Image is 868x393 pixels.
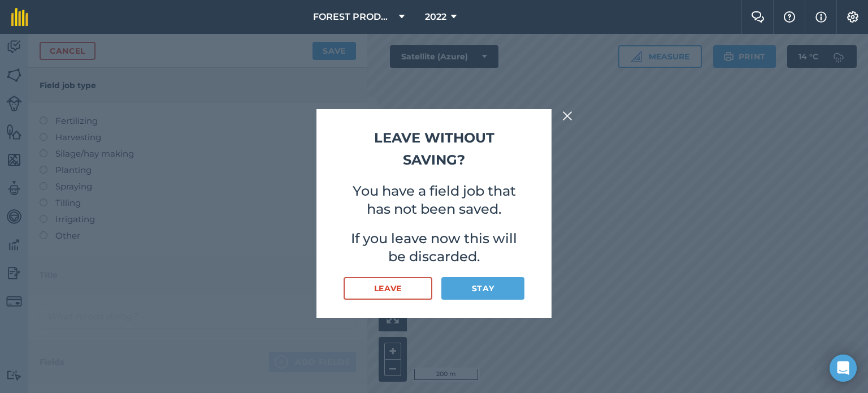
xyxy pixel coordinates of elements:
button: Leave [344,277,432,300]
p: You have a field job that has not been saved. [344,182,524,218]
p: If you leave now this will be discarded. [344,230,524,266]
h2: Leave without saving? [344,127,524,171]
img: svg+xml;base64,PHN2ZyB4bWxucz0iaHR0cDovL3d3dy53My5vcmcvMjAwMC9zdmciIHdpZHRoPSIyMiIgaGVpZ2h0PSIzMC... [562,109,572,123]
button: Stay [441,277,524,300]
img: A question mark icon [783,11,796,23]
div: Open Intercom Messenger [830,355,857,382]
img: A cog icon [846,11,860,23]
img: fieldmargin Logo [11,8,28,26]
img: svg+xml;base64,PHN2ZyB4bWxucz0iaHR0cDovL3d3dy53My5vcmcvMjAwMC9zdmciIHdpZHRoPSIxNyIgaGVpZ2h0PSIxNy... [815,10,827,24]
span: 2022 [425,10,446,24]
img: Two speech bubbles overlapping with the left bubble in the forefront [751,11,765,23]
span: FOREST PRODUCE [313,10,394,24]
